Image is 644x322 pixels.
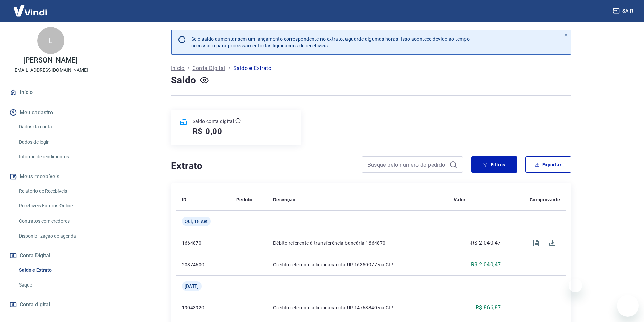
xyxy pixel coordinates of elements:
[544,235,560,251] span: Download
[233,64,271,72] p: Saldo e Extrato
[171,64,185,72] a: Início
[530,196,560,203] p: Comprovante
[16,135,93,149] a: Dados de login
[171,74,196,87] h4: Saldo
[476,304,501,312] p: R$ 866,87
[16,229,93,243] a: Disponibilização de agenda
[13,67,88,74] p: [EMAIL_ADDRESS][DOMAIN_NAME]
[16,150,93,164] a: Informe de rendimentos
[16,214,93,228] a: Contratos com credores
[525,156,571,173] button: Exportar
[528,235,544,251] span: Visualizar
[171,159,354,173] h4: Extrato
[228,64,231,72] p: /
[8,85,93,100] a: Início
[16,199,93,213] a: Recebíveis Futuros Online
[617,295,639,317] iframe: Botão para abrir a janela de mensagens
[273,240,443,246] p: Débito referente à transferência bancária 1664870
[16,184,93,198] a: Relatório de Recebíveis
[192,64,225,72] a: Conta Digital
[273,304,443,311] p: Crédito referente à liquidação da UR 14763340 via CIP
[16,120,93,134] a: Dados da conta
[37,27,64,54] div: L
[8,169,93,184] button: Meus recebíveis
[367,159,447,170] input: Busque pelo número do pedido
[8,297,93,312] a: Conta digital
[454,196,466,203] p: Valor
[569,279,582,292] iframe: Fechar mensagem
[612,5,636,17] button: Sair
[236,196,252,203] p: Pedido
[470,239,501,247] p: -R$ 2.040,47
[23,57,77,64] p: [PERSON_NAME]
[182,196,187,203] p: ID
[182,261,225,268] p: 20874600
[191,35,470,49] p: Se o saldo aumentar sem um lançamento correspondente no extrato, aguarde algumas horas. Isso acon...
[182,240,225,246] p: 1664870
[16,278,93,292] a: Saque
[185,283,199,290] span: [DATE]
[8,248,93,263] button: Conta Digital
[273,196,296,203] p: Descrição
[16,263,93,277] a: Saldo e Extrato
[185,218,208,225] span: Qui, 18 set
[273,261,443,268] p: Crédito referente à liquidação da UR 16350977 via CIP
[471,261,501,269] p: R$ 2.040,47
[182,304,225,311] p: 19043920
[193,118,234,125] p: Saldo conta digital
[471,156,517,173] button: Filtros
[8,0,52,21] img: Vindi
[8,105,93,120] button: Meu cadastro
[193,126,223,137] h5: R$ 0,00
[187,64,190,72] p: /
[20,300,50,309] span: Conta digital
